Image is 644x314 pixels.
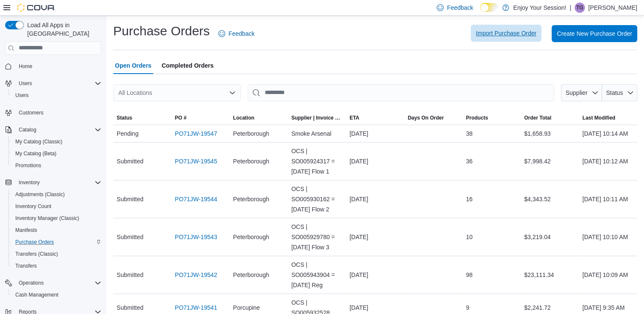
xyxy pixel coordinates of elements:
h1: Purchase Orders [113,23,210,40]
span: Transfers [12,261,101,271]
span: Catalog [15,125,101,135]
span: Last Modified [582,114,615,121]
span: Inventory Count [12,201,101,211]
div: $7,998.42 [521,153,579,170]
span: Operations [15,278,101,288]
span: Catalog [19,126,36,133]
span: Submitted [117,303,143,313]
a: Adjustments (Classic) [12,189,68,200]
button: Order Total [521,111,579,125]
span: Peterborough [233,232,269,242]
span: Status [606,89,623,96]
span: Peterborough [233,194,269,204]
button: Cash Management [9,289,105,301]
div: $3,219.04 [521,228,579,245]
button: Promotions [9,160,105,171]
p: | [570,3,571,13]
button: Catalog [15,125,40,135]
button: Days On Order [404,111,463,125]
button: Supplier | Invoice Number [288,111,346,125]
span: Peterborough [233,128,269,139]
div: Tyler Gamble [575,3,585,13]
button: Last Modified [579,111,637,125]
span: Transfers (Classic) [15,251,58,257]
div: [DATE] [346,228,404,245]
span: Submitted [117,194,143,204]
span: Order Total [524,114,551,121]
span: Peterborough [233,270,269,280]
a: PO71JW-19541 [175,303,217,313]
button: Users [15,78,35,88]
p: [PERSON_NAME] [588,3,637,13]
button: ETA [346,111,404,125]
button: Operations [15,278,47,288]
button: Operations [2,277,105,289]
button: Inventory Manager (Classic) [9,212,105,224]
a: Users [12,90,32,100]
span: Submitted [117,156,143,166]
div: $1,658.93 [521,125,579,142]
div: Location [233,114,255,121]
span: Status [117,114,132,121]
span: Products [466,114,488,121]
span: Cash Management [12,290,101,300]
p: Enjoy Your Session! [513,3,567,13]
button: Status [602,84,637,101]
span: 98 [466,270,473,280]
span: 38 [466,128,473,139]
span: Users [15,78,101,88]
span: 16 [466,194,473,204]
div: [DATE] [346,153,404,170]
div: OCS | SO005929780 = [DATE] Flow 3 [288,218,346,256]
button: Users [2,77,105,89]
span: 36 [466,156,473,166]
div: [DATE] [346,191,404,208]
a: PO71JW-19544 [175,194,217,204]
span: Load All Apps in [GEOGRAPHIC_DATA] [24,21,101,38]
span: Promotions [12,160,101,171]
span: Promotions [15,162,41,169]
span: Transfers (Classic) [12,249,101,259]
span: My Catalog (Beta) [15,150,57,157]
span: TG [576,3,584,13]
span: Home [15,61,101,71]
button: Transfers (Classic) [9,248,105,260]
button: PO # [172,111,230,125]
span: Adjustments (Classic) [15,191,65,198]
span: PO # [175,114,186,121]
div: [DATE] [346,125,404,142]
button: Inventory [2,177,105,188]
a: Promotions [12,160,45,171]
a: Inventory Manager (Classic) [12,213,83,223]
div: [DATE] 10:09 AM [579,266,637,283]
span: Users [15,92,29,99]
button: Purchase Orders [9,236,105,248]
span: Porcupine [233,303,260,313]
span: Supplier [566,89,587,96]
span: Manifests [15,227,37,234]
span: Adjustments (Classic) [12,189,101,200]
div: [DATE] 10:12 AM [579,153,637,170]
button: Open list of options [229,89,236,96]
a: PO71JW-19545 [175,156,217,166]
img: Cova [17,3,55,12]
div: [DATE] 10:11 AM [579,191,637,208]
span: Supplier | Invoice Number [291,114,343,121]
div: OCS | SO005930162 = [DATE] Flow 2 [288,180,346,218]
span: Customers [19,109,43,116]
span: 9 [466,303,469,313]
button: Adjustments (Classic) [9,188,105,200]
a: My Catalog (Classic) [12,137,66,147]
span: Inventory Count [15,203,52,210]
span: Completed Orders [162,57,214,74]
input: Dark Mode [480,3,498,12]
button: Inventory [15,177,43,188]
a: Purchase Orders [12,237,57,247]
span: Purchase Orders [15,239,54,245]
a: Transfers (Classic) [12,249,61,259]
a: Cash Management [12,290,62,300]
span: Cash Management [15,291,58,298]
span: Inventory Manager (Classic) [15,215,79,222]
span: Customers [15,107,101,118]
a: PO71JW-19547 [175,128,217,139]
